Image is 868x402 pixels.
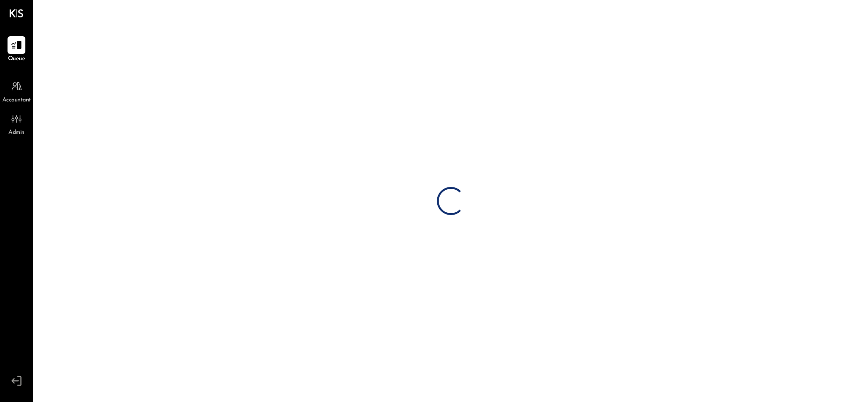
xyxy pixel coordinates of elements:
[0,77,32,105] a: Accountant
[8,55,25,63] span: Queue
[0,36,32,63] a: Queue
[8,129,24,137] span: Admin
[0,110,32,137] a: Admin
[2,96,31,105] span: Accountant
